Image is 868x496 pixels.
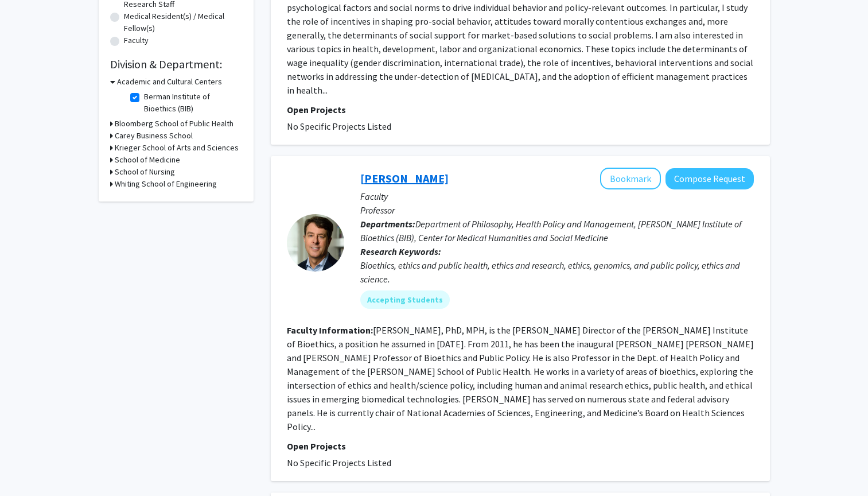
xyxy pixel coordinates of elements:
[117,76,222,88] h3: Academic and Cultural Centers
[287,121,391,132] span: No Specific Projects Listed
[600,168,661,189] button: Add Jeffrey Kahn to Bookmarks
[360,246,441,257] b: Research Keywords:
[287,324,754,432] fg-read-more: [PERSON_NAME], PhD, MPH, is the [PERSON_NAME] Director of the [PERSON_NAME] Institute of Bioethic...
[360,189,754,203] p: Faculty
[287,457,391,468] span: No Specific Projects Listed
[115,130,193,142] h3: Carey Business School
[144,91,239,115] label: Berman Institute of Bioethics (BIB)
[9,444,49,487] iframe: Chat
[287,439,754,453] p: Open Projects
[360,258,754,286] div: Bioethics, ethics and public health, ethics and research, ethics, genomics, and public policy, et...
[115,178,217,190] h3: Whiting School of Engineering
[115,154,180,166] h3: School of Medicine
[665,168,754,189] button: Compose Request to Jeffrey Kahn
[360,290,450,309] mat-chip: Accepting Students
[360,218,742,243] span: Department of Philosophy, Health Policy and Management, [PERSON_NAME] Institute of Bioethics (BIB...
[287,324,373,336] b: Faculty Information:
[360,171,449,185] a: [PERSON_NAME]
[115,118,233,130] h3: Bloomberg School of Public Health
[124,10,242,34] label: Medical Resident(s) / Medical Fellow(s)
[287,103,754,117] p: Open Projects
[360,203,754,217] p: Professor
[124,34,149,46] label: Faculty
[115,166,175,178] h3: School of Nursing
[115,142,239,154] h3: Krieger School of Arts and Sciences
[110,57,242,71] h2: Division & Department:
[360,218,415,230] b: Departments:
